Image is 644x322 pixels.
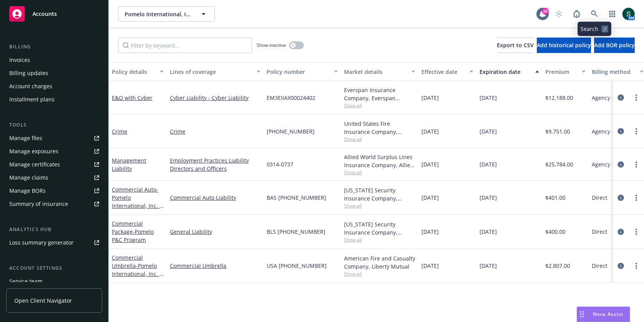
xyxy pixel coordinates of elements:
span: [DATE] [421,160,439,168]
div: Everspan Insurance Company, Everspan Insurance Company [344,86,415,102]
div: Manage files [9,132,42,144]
span: Agency - Pay in full [592,127,641,135]
div: Billing method [592,68,635,76]
span: Show all [344,236,415,243]
a: Directors and Officers [170,164,260,173]
a: more [632,127,641,136]
span: BAS [PHONE_NUMBER] [267,194,326,202]
button: Policy number [264,62,341,81]
div: Billing updates [9,67,48,79]
span: [DATE] [480,94,497,102]
a: Search [587,6,602,22]
button: Add BOR policy [594,38,635,53]
span: [DATE] [480,228,497,236]
button: Lines of coverage [167,62,264,81]
a: Manage files [6,132,102,144]
a: Commercial Auto Liability [170,194,260,202]
span: [DATE] [480,194,497,202]
a: circleInformation [616,93,625,102]
a: Manage exposures [6,145,102,158]
a: E&O with Cyber [112,94,152,101]
button: Expiration date [476,62,542,81]
a: Cyber Liability - Cyber Liability [170,94,260,102]
a: Account charges [6,80,102,92]
a: more [632,261,641,271]
div: Manage claims [9,171,48,184]
span: Show all [344,271,415,277]
span: $2,807.00 [545,262,570,270]
span: [DATE] [421,127,439,135]
div: Service team [9,275,43,288]
a: circleInformation [616,193,625,202]
div: Billing [6,43,102,51]
div: Policy details [112,68,155,76]
a: circleInformation [616,160,625,169]
a: Service team [6,275,102,288]
div: 26 [542,8,549,15]
span: Show inactive [257,42,286,48]
a: circleInformation [616,227,625,236]
span: BLS [PHONE_NUMBER] [267,228,325,236]
button: Nova Assist [577,307,630,322]
span: Direct [592,194,607,202]
a: Crime [170,127,260,135]
span: Nova Assist [593,311,623,317]
div: Invoices [9,54,30,66]
input: Filter by keyword... [118,38,252,53]
a: Billing updates [6,67,102,79]
span: [DATE] [421,94,439,102]
span: Show all [344,202,415,209]
div: Installment plans [9,93,55,106]
button: Add historical policy [537,38,591,53]
div: Manage BORs [9,185,46,197]
a: Commercial Auto [112,186,161,242]
div: Account charges [9,80,52,92]
span: Export to CSV [497,41,534,49]
span: $401.00 [545,194,565,202]
span: Agency - Pay in full [592,94,641,102]
div: Loss summary generator [9,236,74,249]
div: Analytics hub [6,226,102,233]
a: Manage certificates [6,158,102,171]
div: Summary of insurance [9,198,68,210]
span: [DATE] [421,194,439,202]
div: Drag to move [577,307,587,322]
span: [DATE] [421,262,439,270]
span: Direct [592,262,607,270]
span: USA [PHONE_NUMBER] [267,262,327,270]
div: Market details [344,68,407,76]
a: Management Liability [112,157,146,172]
span: [PHONE_NUMBER] [267,127,315,135]
div: Manage certificates [9,158,60,171]
span: 0314-0737 [267,160,293,168]
span: - Pomelo P&C Program [112,228,154,243]
span: Direct [592,228,607,236]
a: Employment Practices Liability [170,156,260,164]
span: Show all [344,102,415,109]
a: Invoices [6,54,102,66]
span: Agency - Pay in full [592,160,641,168]
span: Add BOR policy [594,41,635,49]
span: EM3EIIAX00024402 [267,94,315,102]
a: more [632,160,641,169]
span: Show all [344,136,415,142]
div: Manage exposures [9,145,58,158]
a: more [632,93,641,102]
a: more [632,227,641,236]
div: Lines of coverage [170,68,252,76]
a: Manage BORs [6,185,102,197]
div: American Fire and Casualty Company, Liberty Mutual [344,254,415,271]
button: Market details [341,62,418,81]
button: Export to CSV [497,38,534,53]
span: $25,784.00 [545,160,573,168]
button: Effective date [418,62,476,81]
a: Switch app [605,6,620,22]
button: Policy details [109,62,167,81]
span: Open Client Navigator [14,296,72,305]
div: Account settings [6,264,102,272]
span: $9,751.00 [545,127,570,135]
a: Start snowing [551,6,567,22]
a: Summary of insurance [6,198,102,210]
a: Loss summary generator [6,236,102,249]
